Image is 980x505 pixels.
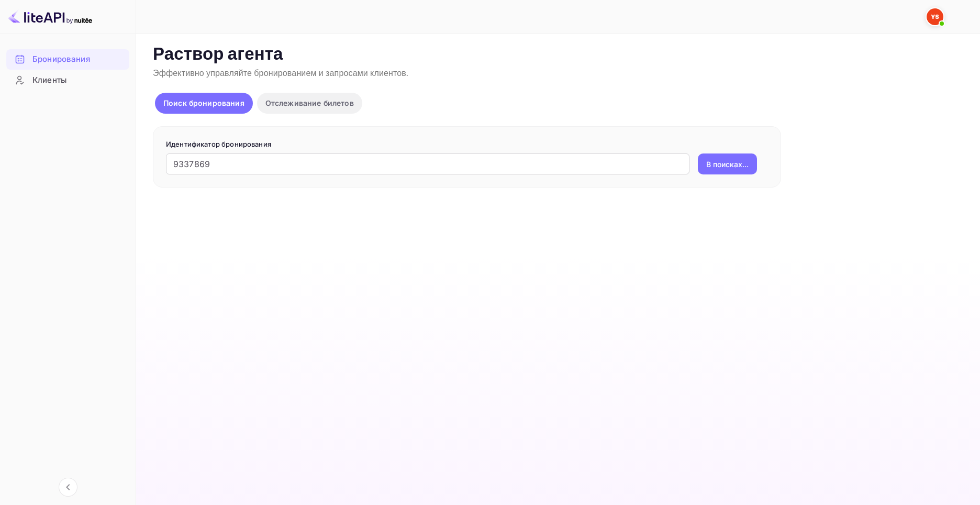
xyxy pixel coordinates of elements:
ya-tr-span: Отслеживание билетов [265,98,354,107]
button: Свернуть навигацию [59,478,77,497]
img: Логотип LiteAPI [8,8,92,25]
ya-tr-span: Поиск бронирования [163,98,244,107]
a: Клиенты [6,70,129,90]
div: Бронирования [6,49,129,70]
input: Введите идентификатор бронирования (например, 63782194) [166,153,689,174]
ya-tr-span: Клиенты [32,74,66,86]
button: В поисках... [698,153,757,174]
ya-tr-span: В поисках... [706,159,749,170]
div: Клиенты [6,70,129,91]
a: Бронирования [6,49,129,69]
ya-tr-span: Бронирования [32,53,90,65]
ya-tr-span: Эффективно управляйте бронированием и запросами клиентов. [153,68,408,79]
img: Служба Поддержки Яндекса [927,8,943,25]
ya-tr-span: Раствор агента [153,43,283,66]
ya-tr-span: Идентификатор бронирования [166,140,271,148]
